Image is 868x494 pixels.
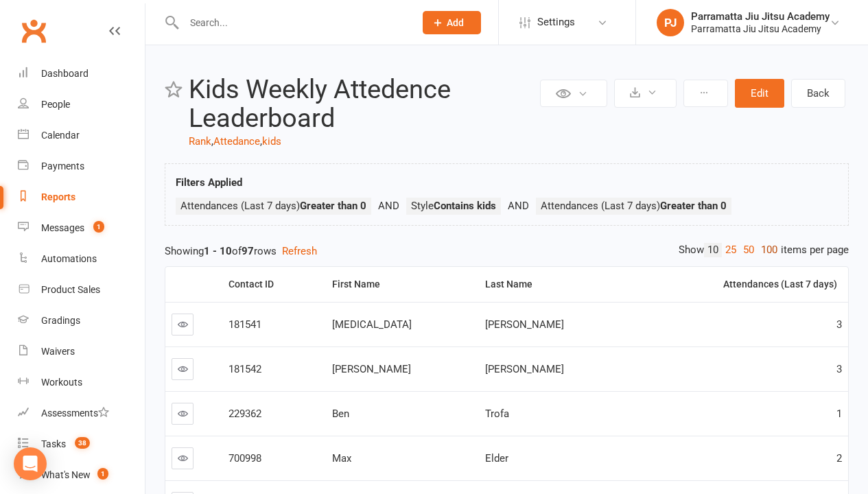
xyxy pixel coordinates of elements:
span: Add [447,17,464,28]
div: Dashboard [41,68,89,79]
strong: Filters Applied [176,176,242,189]
a: Automations [18,244,145,274]
a: Gradings [18,305,145,336]
div: First Name [332,279,468,290]
a: kids [262,135,281,148]
button: Refresh [282,243,317,259]
span: 3 [836,363,842,375]
a: Payments [18,151,145,182]
strong: 1 - 10 [204,245,232,257]
a: Clubworx [16,14,51,48]
button: Add [423,11,481,34]
span: 181541 [228,318,261,331]
span: Settings [537,7,575,38]
div: Automations [41,253,97,264]
div: Parramatta Jiu Jitsu Academy [691,10,830,23]
a: Messages 1 [18,213,145,244]
div: Last Name [485,279,620,290]
span: , [211,135,213,148]
h2: Kids Weekly Attedence Leaderboard [189,75,537,133]
div: Calendar [41,130,80,141]
span: 181542 [228,363,261,375]
div: Waivers [41,346,75,357]
a: Dashboard [18,58,145,89]
strong: Contains kids [434,200,496,212]
a: Calendar [18,120,145,151]
a: Attedance [213,135,260,148]
span: Trofa [485,408,509,420]
span: 1 [93,221,104,233]
span: Attendances (Last 7 days) [180,200,366,212]
span: Ben [332,408,349,420]
div: PJ [657,9,684,36]
div: Reports [41,191,75,202]
a: 10 [704,243,722,257]
div: Show items per page [679,243,849,257]
button: Edit [735,79,784,108]
a: 50 [740,243,758,257]
input: Search... [180,13,405,32]
div: Tasks [41,438,66,449]
strong: 97 [242,245,254,257]
strong: Greater than 0 [300,200,366,212]
span: Elder [485,452,508,464]
a: Product Sales [18,274,145,305]
span: 38 [75,437,90,449]
div: Product Sales [41,284,100,295]
strong: Greater than 0 [660,200,727,212]
a: Tasks 38 [18,429,145,460]
div: Assessments [41,408,109,419]
span: Attendances (Last 7 days) [541,200,727,212]
span: , [260,135,262,148]
a: 100 [758,243,781,257]
div: Contact ID [228,279,315,290]
div: Payments [41,161,84,172]
a: Back [791,79,845,108]
a: Assessments [18,398,145,429]
a: Rank [189,135,211,148]
div: Parramatta Jiu Jitsu Academy [691,23,830,35]
span: 1 [836,408,842,420]
div: Messages [41,222,84,233]
div: What's New [41,469,91,480]
a: Workouts [18,367,145,398]
a: Waivers [18,336,145,367]
span: Max [332,452,351,464]
div: Open Intercom Messenger [14,447,47,480]
a: People [18,89,145,120]
div: Workouts [41,377,82,388]
a: What's New1 [18,460,145,491]
div: Gradings [41,315,80,326]
div: People [41,99,70,110]
div: Showing of rows [165,243,849,259]
span: 1 [97,468,108,480]
span: [MEDICAL_DATA] [332,318,412,331]
a: 25 [722,243,740,257]
span: 700998 [228,452,261,464]
span: 3 [836,318,842,331]
span: [PERSON_NAME] [485,363,564,375]
span: 229362 [228,408,261,420]
span: [PERSON_NAME] [332,363,411,375]
div: Attendances (Last 7 days) [637,279,837,290]
span: Style [411,200,496,212]
span: 2 [836,452,842,464]
a: Reports [18,182,145,213]
span: [PERSON_NAME] [485,318,564,331]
